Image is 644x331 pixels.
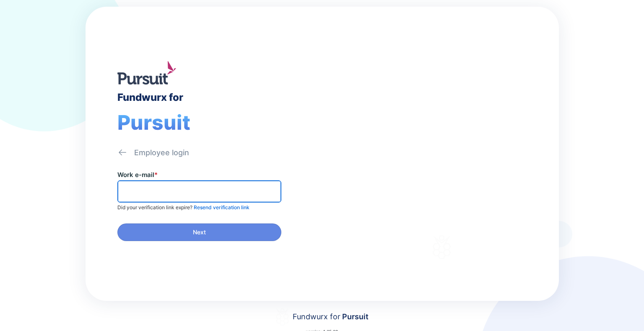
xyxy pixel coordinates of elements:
[117,91,183,103] div: Fundwurx for
[117,61,176,85] img: logo.jpg
[370,166,514,190] div: Thank you for choosing Fundwurx as your partner in driving positive social impact!
[340,312,369,321] span: Pursuit
[117,171,158,179] label: Work e-mail
[117,204,249,211] p: Did your verification link expire?
[117,223,281,241] button: Next
[117,110,190,135] span: Pursuit
[370,118,436,126] div: Welcome to
[193,228,206,236] span: Next
[293,311,369,323] div: Fundwurx for
[370,129,466,149] div: Fundwurx
[134,148,189,158] div: Employee login
[194,204,249,210] span: Resend verification link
